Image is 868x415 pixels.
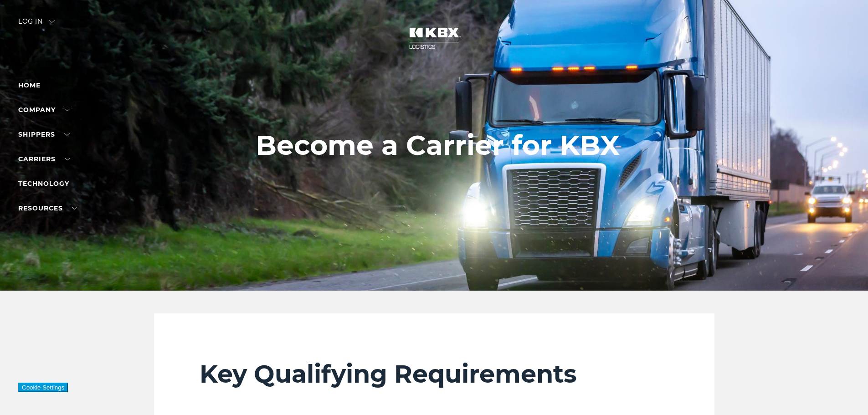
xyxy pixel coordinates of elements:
[400,18,468,58] img: kbx logo
[18,155,70,163] a: Carriers
[18,179,69,188] a: Technology
[18,383,68,392] button: Cookie Settings
[18,106,70,114] a: Company
[18,18,55,31] div: Log in
[256,130,620,161] h1: Become a Carrier for KBX
[49,20,55,23] img: arrow
[200,359,669,389] h2: Key Qualifying Requirements
[18,81,41,89] a: Home
[18,204,77,212] a: RESOURCES
[18,130,70,138] a: SHIPPERS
